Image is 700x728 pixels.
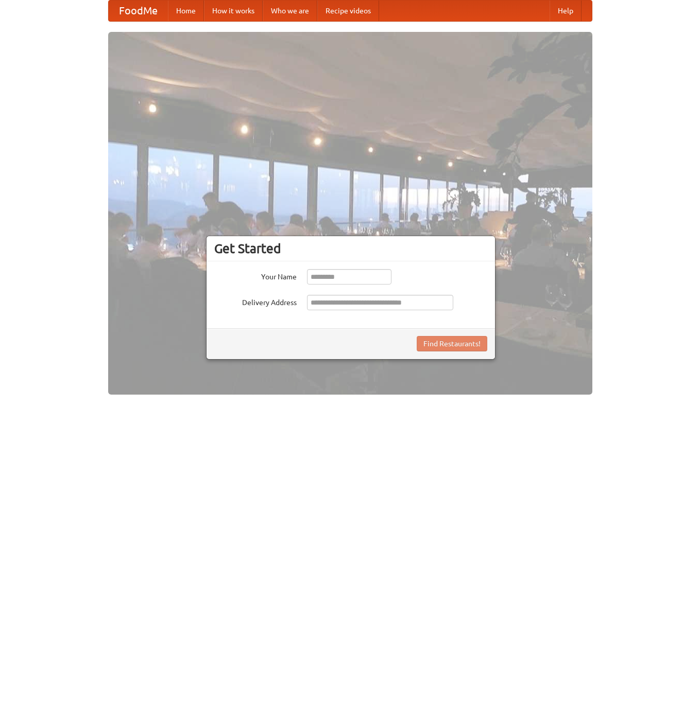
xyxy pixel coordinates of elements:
[214,295,297,308] label: Delivery Address
[214,269,297,282] label: Your Name
[317,1,379,21] a: Recipe videos
[204,1,263,21] a: How it works
[168,1,204,21] a: Home
[550,1,582,21] a: Help
[109,1,168,21] a: FoodMe
[263,1,317,21] a: Who we are
[214,241,487,256] h3: Get Started
[417,336,487,351] button: Find Restaurants!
